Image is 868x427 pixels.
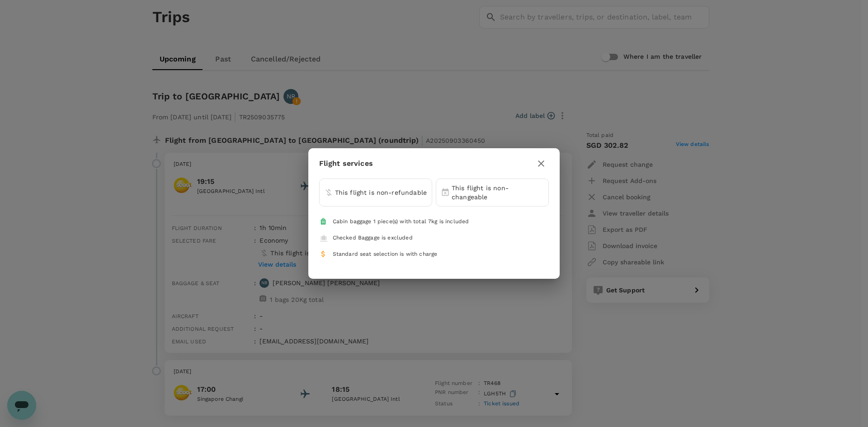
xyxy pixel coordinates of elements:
[452,183,544,202] p: This flight is non-changeable
[333,250,438,259] div: Standard seat selection is with charge
[333,217,469,226] div: Cabin baggage 1 piece(s) with total 7kg is included
[335,188,427,197] p: This flight is non-refundable
[319,158,373,169] p: Flight services
[333,234,413,243] div: Checked Baggage is excluded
